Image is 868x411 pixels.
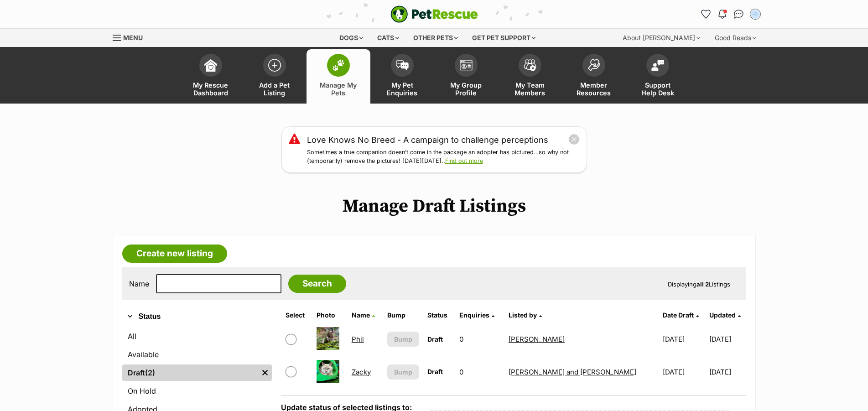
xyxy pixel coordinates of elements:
a: Love Knows No Breed - A campaign to challenge perceptions [307,134,548,146]
a: [PERSON_NAME] and [PERSON_NAME] [509,368,636,376]
th: Select [282,308,312,323]
img: pet-enquiries-icon-7e3ad2cf08bfb03b45e93fb7055b45f3efa6380592205ae92323e6603595dc1f.svg [396,60,409,70]
a: My Team Members [498,49,562,104]
img: Nigel and Marisa Brooke profile pic [751,10,760,19]
div: Cats [371,29,405,47]
a: Remove filter [258,364,272,381]
button: Notifications [715,7,730,21]
button: close [568,134,580,145]
span: Listed by [509,311,537,319]
span: Add a Pet Listing [254,81,295,97]
a: Name [352,311,375,319]
td: [DATE] [659,356,708,388]
td: 0 [456,356,504,388]
a: My Pet Enquiries [370,49,434,104]
div: About [PERSON_NAME] [616,29,707,47]
label: Name [129,280,149,288]
div: Dogs [333,29,369,47]
img: member-resources-icon-8e73f808a243e03378d46382f2149f9095a855e16c252ad45f914b54edf8863c.svg [587,59,600,71]
input: Search [288,275,346,293]
img: group-profile-icon-3fa3cf56718a62981997c0bc7e787c4b2cf8bcc04b72c1350f741eb67cf2f40e.svg [460,60,473,71]
span: Draft [427,368,443,375]
td: 0 [456,323,504,355]
img: team-members-icon-5396bd8760b3fe7c0b43da4ab00e1e3bb1a5d9ba89233759b79545d2d3fc5d0d.svg [524,59,536,71]
td: [DATE] [709,323,745,355]
a: Manage My Pets [307,49,370,104]
a: Create new listing [122,245,227,263]
img: logo-e224e6f780fb5917bec1dbf3a21bbac754714ae5b6737aabdf751b685950b380.svg [390,5,478,23]
span: translation missing: en.admin.listings.index.attributes.enquiries [459,311,489,319]
a: Conversations [732,7,746,21]
a: On Hold [122,383,272,399]
div: Other pets [407,29,464,47]
a: PetRescue [390,5,478,23]
span: Manage My Pets [318,81,359,97]
img: Zacky [317,360,339,383]
strong: all 2 [696,281,709,288]
p: Sometimes a true companion doesn’t come in the package an adopter has pictured…so why not (tempor... [307,148,580,166]
a: Enquiries [459,311,494,319]
a: Updated [709,311,741,319]
a: All [122,328,272,344]
button: My account [748,7,763,21]
span: Support Help Desk [637,81,678,97]
img: chat-41dd97257d64d25036548639549fe6c8038ab92f7586957e7f3b1b290dea8141.svg [734,10,743,19]
a: My Rescue Dashboard [179,49,243,104]
th: Photo [313,308,347,323]
div: Get pet support [466,29,542,47]
a: My Group Profile [434,49,498,104]
span: My Pet Enquiries [382,81,423,97]
img: notifications-46538b983faf8c2785f20acdc204bb7945ddae34d4c08c2a6579f10ce5e182be.svg [718,10,726,19]
a: Listed by [509,311,542,319]
a: Add a Pet Listing [243,49,307,104]
span: Member Resources [573,81,614,97]
span: translation missing: en.admin.listings.index.attributes.date_draft [663,311,694,319]
a: Draft [122,364,258,381]
a: Support Help Desk [626,49,690,104]
span: My Group Profile [446,81,487,97]
a: Favourites [699,7,713,21]
span: Draft [427,335,443,343]
button: Bump [387,332,419,347]
a: Phil [352,335,364,343]
span: Bump [394,334,412,344]
img: manage-my-pets-icon-02211641906a0b7f246fdf0571729dbe1e7629f14944591b6c1af311fb30b64b.svg [332,59,345,71]
a: [PERSON_NAME] [509,335,565,343]
td: [DATE] [659,323,708,355]
span: Menu [123,34,143,42]
a: Available [122,346,272,363]
span: Name [352,311,370,319]
ul: Account quick links [699,7,763,21]
td: [DATE] [709,356,745,388]
span: (2) [145,367,155,378]
a: Zacky [352,368,371,376]
span: My Team Members [509,81,551,97]
img: add-pet-listing-icon-0afa8454b4691262ce3f59096e99ab1cd57d4a30225e0717b998d2c9b9846f56.svg [268,59,281,72]
button: Status [122,311,272,323]
div: Good Reads [708,29,763,47]
th: Status [424,308,455,323]
img: dashboard-icon-eb2f2d2d3e046f16d808141f083e7271f6b2e854fb5c12c21221c1fb7104beca.svg [204,59,217,72]
span: Bump [394,367,412,377]
span: Updated [709,311,736,319]
a: Find out more [445,157,483,164]
img: help-desk-icon-fdf02630f3aa405de69fd3d07c3f3aa587a6932b1a1747fa1d2bba05be0121f9.svg [651,60,664,71]
a: Member Resources [562,49,626,104]
span: Displaying Listings [668,281,730,288]
a: Menu [113,29,149,45]
span: My Rescue Dashboard [190,81,231,97]
button: Bump [387,364,419,380]
th: Bump [384,308,423,323]
a: Date Draft [663,311,699,319]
